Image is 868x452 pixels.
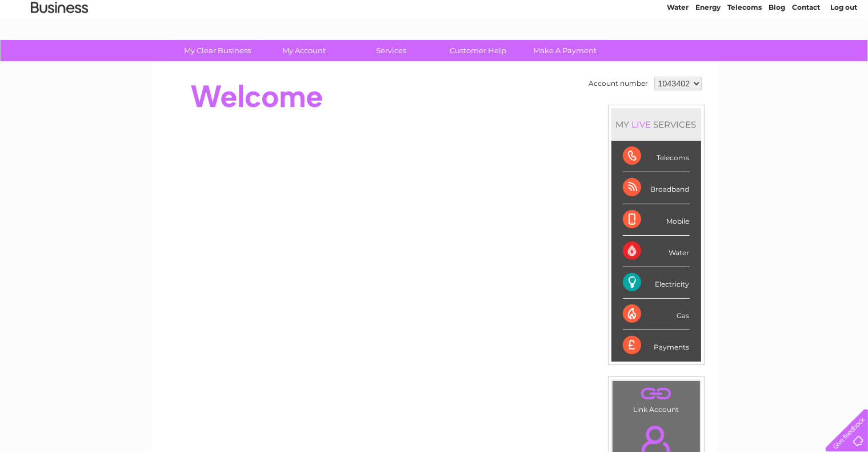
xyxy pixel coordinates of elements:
[586,74,651,93] td: Account number
[623,236,690,267] div: Water
[623,172,690,204] div: Broadband
[518,40,612,61] a: Make A Payment
[257,40,351,61] a: My Account
[30,30,89,65] img: logo.png
[623,330,690,361] div: Payments
[623,204,690,236] div: Mobile
[667,49,689,57] a: Water
[695,49,721,57] a: Energy
[611,108,701,141] div: MY SERVICES
[630,119,654,130] div: LIVE
[170,40,265,61] a: My Clear Business
[623,299,690,330] div: Gas
[623,267,690,299] div: Electricity
[653,6,731,20] a: 0333 014 3131
[830,49,857,57] a: Log out
[727,49,762,57] a: Telecoms
[623,141,690,172] div: Telecoms
[344,40,438,61] a: Services
[165,6,705,55] div: Clear Business is a trading name of Verastar Limited (registered in [GEOGRAPHIC_DATA] No. 3667643...
[615,384,697,404] a: .
[431,40,525,61] a: Customer Help
[769,49,785,57] a: Blog
[792,49,820,57] a: Contact
[612,380,701,417] td: Link Account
